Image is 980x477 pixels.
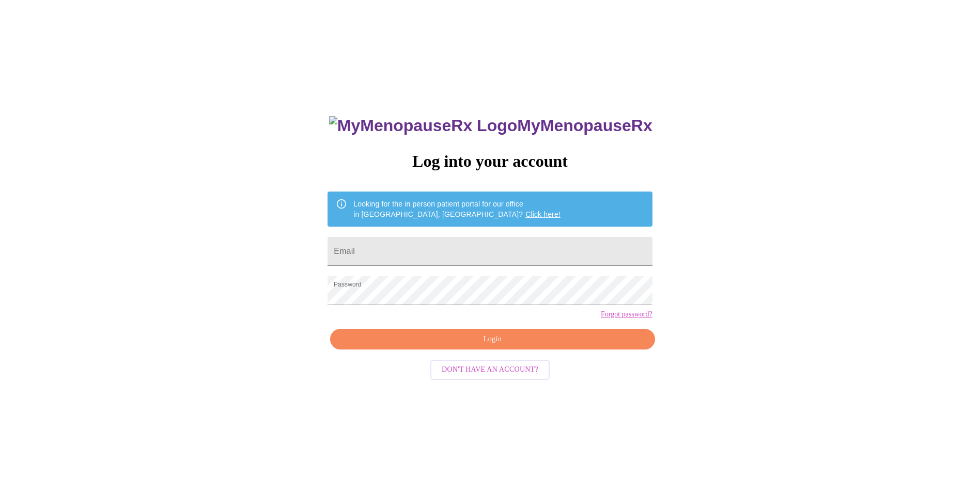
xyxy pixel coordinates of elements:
[430,360,550,380] button: Don't have an account?
[442,363,538,376] span: Don't have an account?
[525,210,561,218] a: Click here!
[330,329,655,350] button: Login
[601,310,652,319] a: Forgot password?
[328,152,652,171] h3: Log into your account
[329,116,517,135] img: MyMenopauseRx Logo
[342,333,643,346] span: Login
[329,116,652,135] h3: MyMenopauseRx
[428,364,552,373] a: Don't have an account?
[353,195,561,224] div: Looking for the in person patient portal for our office in [GEOGRAPHIC_DATA], [GEOGRAPHIC_DATA]?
